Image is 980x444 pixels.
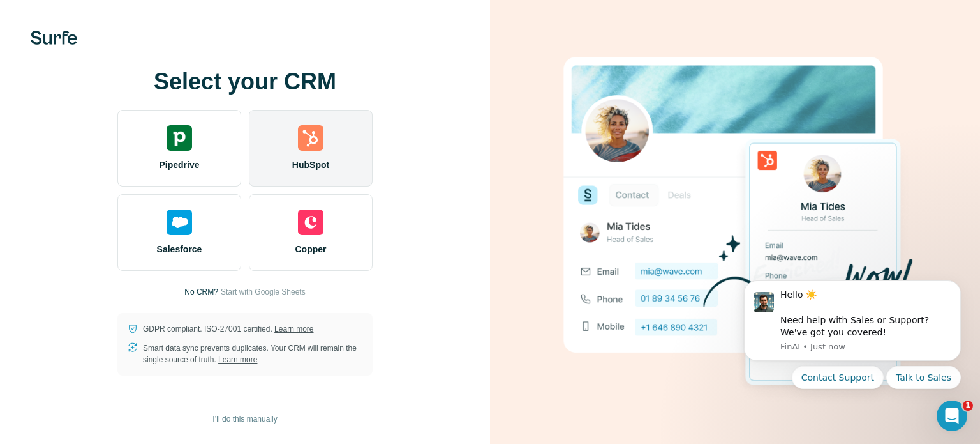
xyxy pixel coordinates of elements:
h1: Select your CRM [117,69,373,95]
button: I’ll do this manually [204,410,286,429]
p: GDPR compliant. ISO-27001 certified. [143,323,313,335]
img: pipedrive's logo [167,125,192,151]
button: Start with Google Sheets [221,286,306,298]
img: hubspot's logo [298,125,323,151]
span: Salesforce [157,243,202,256]
a: Learn more [274,325,313,333]
span: Copper [295,243,327,256]
a: Learn more [218,355,257,364]
iframe: Intercom notifications message [725,265,980,438]
img: HUBSPOT image [556,37,914,408]
span: I’ll do this manually [212,413,277,425]
span: Pipedrive [159,158,199,171]
span: 1 [963,401,973,411]
p: Smart data sync prevents duplicates. Your CRM will remain the single source of truth. [143,342,362,365]
iframe: Intercom live chat [937,401,967,431]
img: salesforce's logo [167,210,192,235]
p: No CRM? [184,286,218,298]
img: copper's logo [298,210,323,235]
span: HubSpot [292,158,329,171]
img: Surfe's logo [31,31,77,45]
